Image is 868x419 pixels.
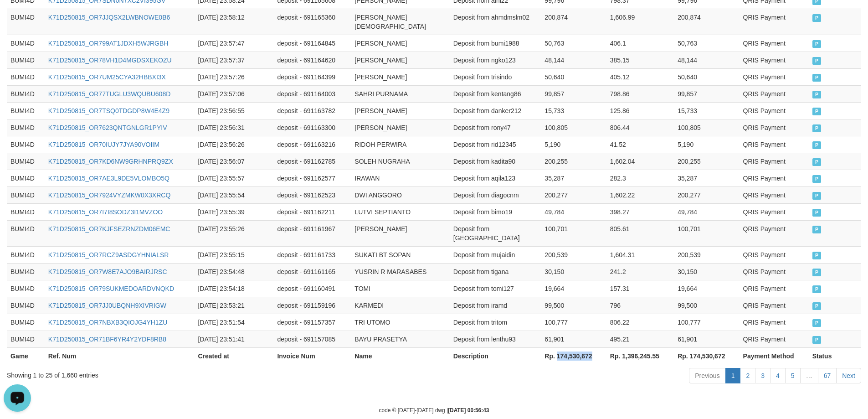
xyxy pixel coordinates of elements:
[740,280,809,297] td: QRIS Payment
[689,368,725,383] a: Previous
[351,263,449,280] td: YUSRIN R MARASABES
[450,153,541,170] td: Deposit from kadita90
[674,170,739,186] td: 35,287
[740,220,809,246] td: QRIS Payment
[7,136,45,153] td: BUMI4D
[740,314,809,331] td: QRIS Payment
[606,297,674,314] td: 796
[351,35,449,52] td: [PERSON_NAME]
[448,407,489,414] strong: [DATE] 00:56:43
[273,35,351,52] td: deposit - 691164845
[7,203,45,220] td: BUMI4D
[48,175,169,182] a: K71D250815_OR7AE3L9DE5VLOMBO5Q
[194,9,273,35] td: [DATE] 23:58:12
[273,203,351,220] td: deposit - 691162211
[48,14,170,21] a: K71D250815_OR7JJQSX2LWBNOWE0B6
[606,186,674,203] td: 1,602.22
[541,119,606,136] td: 100,805
[194,246,273,263] td: [DATE] 23:55:15
[273,263,351,280] td: deposit - 691161165
[273,314,351,331] td: deposit - 691157357
[48,336,166,343] a: K71D250815_OR71BF6YR4Y2YDF8RB8
[450,263,541,280] td: Deposit from tigana
[273,153,351,170] td: deposit - 691162785
[674,35,739,52] td: 50,763
[273,331,351,347] td: deposit - 691157085
[812,285,822,293] span: PAID
[450,203,541,220] td: Deposit from bimo19
[48,40,169,47] a: K71D250815_OR799AT1JDXH5WJRGBH
[541,263,606,280] td: 30,150
[674,102,739,119] td: 15,733
[674,85,739,102] td: 99,857
[194,52,273,68] td: [DATE] 23:57:37
[450,246,541,263] td: Deposit from mujaidin
[606,347,674,364] th: Rp. 1,396,245.55
[194,297,273,314] td: [DATE] 23:53:21
[541,186,606,203] td: 200,277
[674,314,739,331] td: 100,777
[740,102,809,119] td: QRIS Payment
[48,90,170,98] a: K71D250815_OR77TUGLU3WQUBU608D
[812,108,822,115] span: PAID
[809,347,861,364] th: Status
[740,368,755,383] a: 2
[7,35,45,52] td: BUMI4D
[812,336,822,344] span: PAID
[7,297,45,314] td: BUMI4D
[450,314,541,331] td: Deposit from tritom
[48,124,167,131] a: K71D250815_OR7623QNTGNLGR1PYIV
[674,246,739,263] td: 200,539
[812,141,822,149] span: PAID
[194,203,273,220] td: [DATE] 23:55:39
[606,203,674,220] td: 398.27
[7,280,45,297] td: BUMI4D
[45,347,195,364] th: Ref. Num
[541,220,606,246] td: 100,701
[273,220,351,246] td: deposit - 691161967
[7,170,45,186] td: BUMI4D
[740,186,809,203] td: QRIS Payment
[194,35,273,52] td: [DATE] 23:57:47
[674,136,739,153] td: 5,190
[740,331,809,347] td: QRIS Payment
[450,119,541,136] td: Deposit from rony47
[674,263,739,280] td: 30,150
[351,186,449,203] td: DWI ANGGORO
[351,9,449,35] td: [PERSON_NAME][DEMOGRAPHIC_DATA]
[450,186,541,203] td: Deposit from diagocnm
[450,170,541,186] td: Deposit from aqila123
[770,368,786,383] a: 4
[674,52,739,68] td: 48,144
[674,68,739,85] td: 50,640
[606,119,674,136] td: 806.44
[674,220,739,246] td: 100,701
[812,74,822,82] span: PAID
[674,331,739,347] td: 61,901
[7,367,355,380] div: Showing 1 to 25 of 1,660 entries
[450,280,541,297] td: Deposit from tomi127
[541,203,606,220] td: 49,784
[674,203,739,220] td: 49,784
[674,347,739,364] th: Rp. 174,530,672
[194,280,273,297] td: [DATE] 23:54:18
[194,220,273,246] td: [DATE] 23:55:26
[48,268,167,275] a: K71D250815_OR7W8E7AJO9BAIRJRSC
[818,368,837,383] a: 67
[606,170,674,186] td: 282.3
[674,297,739,314] td: 99,500
[606,280,674,297] td: 157.31
[812,57,822,65] span: PAID
[740,68,809,85] td: QRIS Payment
[606,102,674,119] td: 125.86
[273,186,351,203] td: deposit - 691162523
[740,297,809,314] td: QRIS Payment
[194,136,273,153] td: [DATE] 23:56:26
[541,297,606,314] td: 99,500
[351,119,449,136] td: [PERSON_NAME]
[48,191,170,199] a: K71D250815_OR7924VYZMKW0X3XRCQ
[48,158,173,165] a: K71D250815_OR7KD6NW9GRHNPRQ9ZX
[7,119,45,136] td: BUMI4D
[755,368,770,383] a: 3
[606,220,674,246] td: 805.61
